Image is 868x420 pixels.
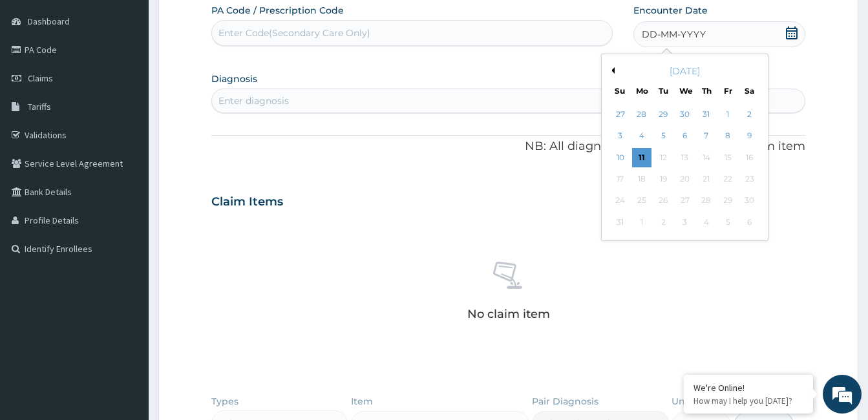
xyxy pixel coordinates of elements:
[718,148,737,167] div: Not available Friday, August 15th, 2025
[653,148,673,167] div: Not available Tuesday, August 12th, 2025
[697,213,716,232] div: Not available Thursday, September 4th, 2025
[739,169,759,189] div: Not available Saturday, August 23rd, 2025
[697,127,716,146] div: Choose Thursday, August 7th, 2025
[67,72,217,89] div: Chat with us now
[607,65,763,78] div: [DATE]
[653,213,673,232] div: Not available Tuesday, September 2nd, 2025
[632,105,651,124] div: Choose Monday, July 28th, 2025
[739,148,759,167] div: Not available Saturday, August 16th, 2025
[632,191,651,211] div: Not available Monday, August 25th, 2025
[6,282,246,327] textarea: Type your message and hit 'Enter'
[28,101,51,112] span: Tariffs
[611,105,630,124] div: Choose Sunday, July 27th, 2025
[701,85,712,96] div: Th
[723,85,734,96] div: Fr
[653,191,673,211] div: Not available Tuesday, August 26th, 2025
[657,85,668,96] div: Tu
[718,213,737,232] div: Not available Friday, September 5th, 2025
[679,85,690,96] div: We
[633,4,708,17] label: Encounter Date
[211,72,257,85] label: Diagnosis
[739,127,759,146] div: Choose Saturday, August 9th, 2025
[611,191,630,211] div: Not available Sunday, August 24th, 2025
[608,67,615,74] button: Previous Month
[739,191,759,211] div: Not available Saturday, August 30th, 2025
[653,105,673,124] div: Choose Tuesday, July 29th, 2025
[718,169,737,189] div: Not available Friday, August 22nd, 2025
[739,105,759,124] div: Choose Saturday, August 2nd, 2025
[611,169,630,189] div: Not available Sunday, August 17th, 2025
[718,127,737,146] div: Choose Friday, August 8th, 2025
[75,127,178,258] span: We're online!
[697,191,716,211] div: Not available Thursday, August 28th, 2025
[675,127,694,146] div: Choose Wednesday, August 6th, 2025
[697,148,716,167] div: Not available Thursday, August 14th, 2025
[632,213,651,232] div: Not available Monday, September 1st, 2025
[653,169,673,189] div: Not available Tuesday, August 19th, 2025
[653,127,673,146] div: Choose Tuesday, August 5th, 2025
[615,85,626,96] div: Su
[632,148,651,167] div: Choose Monday, August 11th, 2025
[739,213,759,232] div: Not available Saturday, September 6th, 2025
[675,213,694,232] div: Not available Wednesday, September 3rd, 2025
[212,6,243,37] div: Minimize live chat window
[611,148,630,167] div: Choose Sunday, August 10th, 2025
[697,105,716,124] div: Choose Thursday, July 31st, 2025
[24,65,52,97] img: d_794563401_company_1708531726252_794563401
[718,191,737,211] div: Not available Friday, August 29th, 2025
[718,105,737,124] div: Choose Friday, August 1st, 2025
[642,28,706,41] span: DD-MM-YYYY
[693,382,803,394] div: We're Online!
[675,105,694,124] div: Choose Wednesday, July 30th, 2025
[697,169,716,189] div: Not available Thursday, August 21st, 2025
[632,127,651,146] div: Choose Monday, August 4th, 2025
[28,72,53,84] span: Claims
[211,138,805,155] p: NB: All diagnosis must be linked to a claim item
[28,16,70,27] span: Dashboard
[211,195,283,209] h3: Claim Items
[611,127,630,146] div: Choose Sunday, August 3rd, 2025
[675,191,694,211] div: Not available Wednesday, August 27th, 2025
[675,148,694,167] div: Not available Wednesday, August 13th, 2025
[609,104,760,233] div: month 2025-08
[636,85,647,96] div: Mo
[467,308,550,320] p: No claim item
[611,213,630,232] div: Not available Sunday, August 31st, 2025
[744,85,755,96] div: Sa
[211,4,344,17] label: PA Code / Prescription Code
[632,169,651,189] div: Not available Monday, August 18th, 2025
[218,26,370,39] div: Enter Code(Secondary Care Only)
[675,169,694,189] div: Not available Wednesday, August 20th, 2025
[218,94,289,107] div: Enter diagnosis
[693,395,803,406] p: How may I help you today?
